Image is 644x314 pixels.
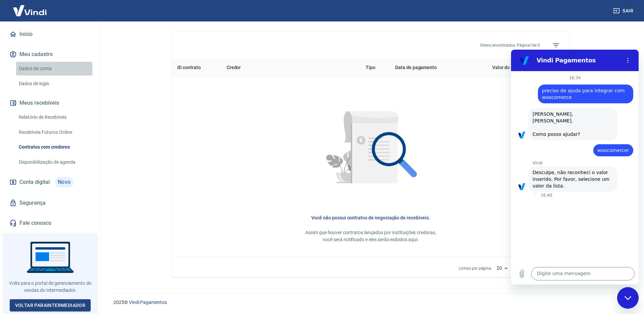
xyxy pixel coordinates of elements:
[221,59,360,77] th: Credor
[548,37,564,53] span: Filtros
[16,140,92,154] a: Contratos com credores
[480,42,540,48] p: 0 itens encontrados. Página 1 de 0
[305,230,436,242] span: Assim que houver contratos lançados por instituições credoras, você será notificado e eles serão ...
[8,0,52,21] img: Vindi
[309,88,433,212] img: Nenhum item encontrado
[612,5,636,17] button: Sair
[129,300,167,305] a: Vindi Pagamentos
[8,216,92,230] a: Fale conosco
[16,125,92,139] a: Recebíveis Futuros Online
[19,177,50,187] span: Conta digital
[494,263,510,273] div: 20
[459,265,491,271] p: Linhas por página
[390,59,466,77] th: Data de pagamento
[172,59,221,77] th: ID contrato
[8,27,92,42] a: Início
[466,59,534,77] th: Valor do contrato
[8,96,92,110] button: Meus recebíveis
[183,214,559,221] h6: Você não possui contratos de negociação de recebíveis.
[16,77,92,91] a: Dados de login
[16,110,92,124] a: Relatório de Recebíveis
[511,50,639,284] iframe: Janela de mensagens
[8,196,92,210] a: Segurança
[16,62,92,75] a: Dados da conta
[16,155,92,169] a: Disponibilização de agenda
[113,299,628,306] p: 2025 ©
[360,59,390,77] th: Tipo
[8,47,92,62] button: Meu cadastro
[617,287,639,309] iframe: Botão para abrir a janela de mensagens, conversa em andamento
[10,299,91,312] a: Voltar paraIntermediador
[55,177,74,188] span: Novo
[8,174,92,190] a: Conta digitalNovo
